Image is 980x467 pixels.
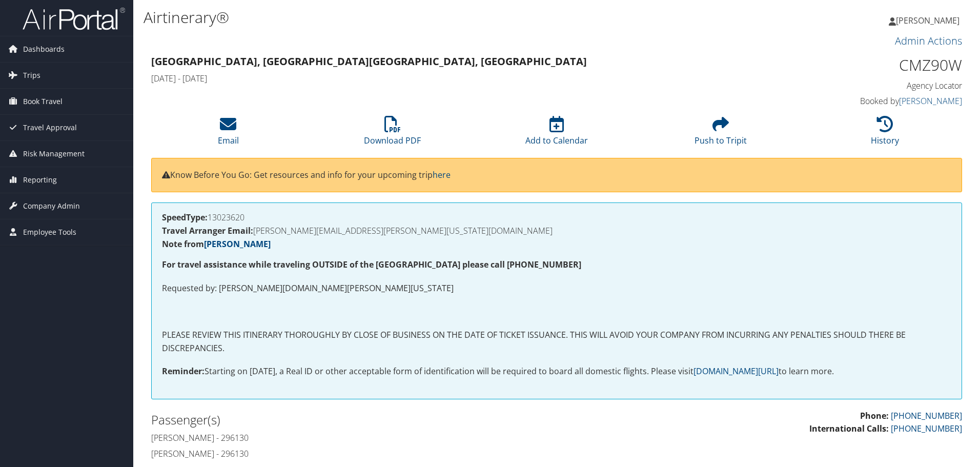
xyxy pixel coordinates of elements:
span: Risk Management [23,141,85,167]
h4: Agency Locator [771,80,962,91]
span: Trips [23,63,40,88]
h4: [DATE] - [DATE] [151,73,756,84]
a: [PERSON_NAME] [889,5,970,36]
h1: CMZ90W [771,54,962,76]
span: Reporting [23,167,57,193]
a: History [871,121,899,146]
span: [PERSON_NAME] [896,15,959,26]
p: Know Before You Go: Get resources and info for your upcoming trip [162,169,951,182]
p: Starting on [DATE], a Real ID or other acceptable form of identification will be required to boar... [162,365,951,378]
span: Dashboards [23,36,65,62]
span: Employee Tools [23,219,76,245]
a: Download PDF [364,121,421,146]
p: Requested by: [PERSON_NAME][DOMAIN_NAME][PERSON_NAME][US_STATE] [162,282,951,295]
a: Email [218,121,239,146]
h4: 13023620 [162,213,951,221]
strong: International Calls: [809,423,889,434]
strong: Note from [162,238,271,250]
h1: Airtinerary® [144,7,695,28]
a: here [433,169,451,180]
h4: Booked by [771,95,962,107]
h4: [PERSON_NAME][EMAIL_ADDRESS][PERSON_NAME][US_STATE][DOMAIN_NAME] [162,227,951,235]
a: Push to Tripit [695,121,747,146]
span: Travel Approval [23,115,77,140]
strong: Travel Arranger Email: [162,225,253,236]
span: Book Travel [23,89,63,114]
strong: Reminder: [162,366,205,377]
img: airportal-logo.png [23,7,125,31]
a: [PERSON_NAME] [899,95,962,107]
a: [PERSON_NAME] [204,238,271,250]
a: [PHONE_NUMBER] [891,410,962,421]
a: Add to Calendar [525,121,588,146]
span: Company Admin [23,193,80,219]
p: PLEASE REVIEW THIS ITINERARY THOROUGHLY BY CLOSE OF BUSINESS ON THE DATE OF TICKET ISSUANCE. THIS... [162,329,951,355]
strong: For travel assistance while traveling OUTSIDE of the [GEOGRAPHIC_DATA] please call [PHONE_NUMBER] [162,259,581,270]
a: [DOMAIN_NAME][URL] [693,366,779,377]
strong: Phone: [860,410,889,421]
h2: Passenger(s) [151,411,549,429]
strong: SpeedType: [162,212,208,223]
strong: [GEOGRAPHIC_DATA], [GEOGRAPHIC_DATA] [GEOGRAPHIC_DATA], [GEOGRAPHIC_DATA] [151,54,587,68]
h4: [PERSON_NAME] - 296130 [151,448,549,459]
h4: [PERSON_NAME] - 296130 [151,432,549,443]
a: Admin Actions [895,34,962,48]
a: [PHONE_NUMBER] [891,423,962,434]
